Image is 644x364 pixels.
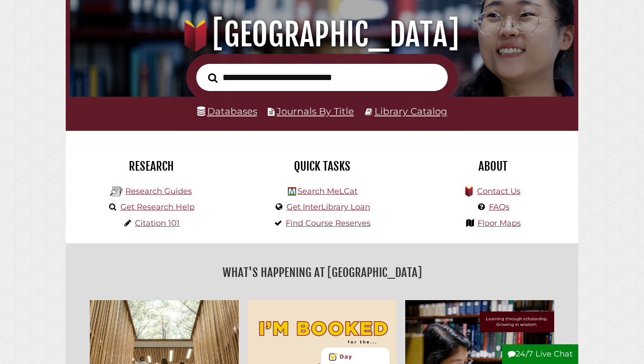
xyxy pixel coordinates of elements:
h2: About [414,159,572,174]
img: Hekman Library Logo [288,187,296,196]
a: Library Catalog [375,105,447,117]
h1: [GEOGRAPHIC_DATA] [80,15,564,54]
a: Search MeLCat [297,186,357,196]
img: Hekman Library Logo [110,185,123,198]
a: Research Guides [125,186,192,196]
h2: Quick Tasks [243,159,401,174]
button: Search [204,70,222,85]
i: Search [208,73,218,83]
a: Get Research Help [120,202,195,212]
a: Databases [197,105,257,117]
a: Find Course Reserves [286,218,371,228]
a: Citation 101 [135,218,180,228]
h2: Research [72,159,230,174]
a: Journals By Title [276,105,354,117]
h2: What's Happening at [GEOGRAPHIC_DATA] [72,262,572,283]
a: Get InterLibrary Loan [287,202,370,212]
a: Contact Us [477,186,520,196]
a: Floor Maps [478,218,521,228]
a: FAQs [489,202,510,212]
